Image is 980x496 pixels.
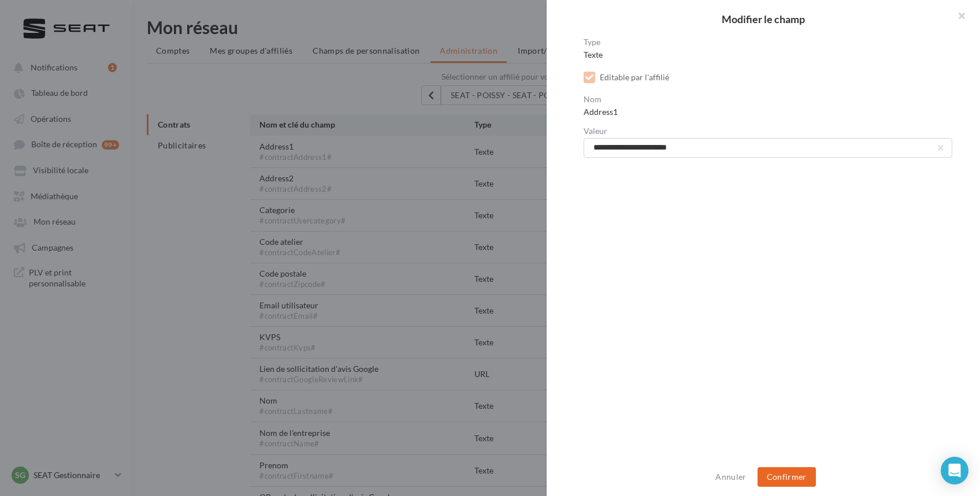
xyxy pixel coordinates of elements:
label: Valeur [584,127,952,135]
button: Confirmer [758,467,816,487]
div: Texte [584,49,952,61]
div: Open Intercom Messenger [941,457,968,484]
label: Type [584,38,952,46]
label: Nom [584,95,952,103]
button: Annuler [711,470,751,484]
h2: Modifier le champ [565,14,962,24]
div: Address1 [584,106,952,118]
div: Editable par l'affilié [600,72,669,83]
